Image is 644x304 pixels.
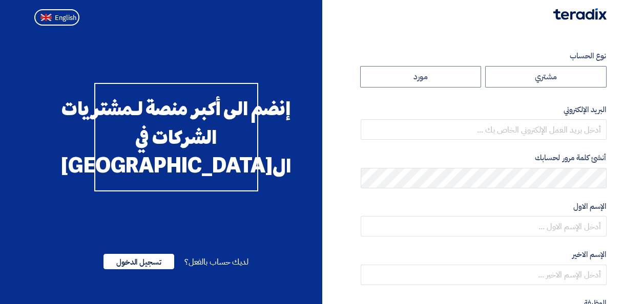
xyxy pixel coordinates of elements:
a: تسجيل الدخول [103,256,174,268]
span: تسجيل الدخول [103,254,174,269]
label: أنشئ كلمة مرور لحسابك [361,152,607,164]
label: مشتري [485,66,607,88]
label: نوع الحساب [361,50,607,62]
div: إنضم الى أكبر منصة لـمشتريات الشركات في ال[GEOGRAPHIC_DATA] [94,83,258,191]
span: English [55,14,76,21]
input: أدخل بريد العمل الإلكتروني الخاص بك ... [361,119,607,140]
input: أدخل الإسم الاخير ... [361,265,607,285]
label: الإسم الاخير [361,249,607,260]
label: الإسم الاول [361,201,607,212]
label: البريد الإلكتروني [361,104,607,116]
img: en-US.png [40,14,52,21]
span: لديك حساب بالفعل؟ [184,256,248,268]
label: مورد [360,66,482,88]
button: English [34,9,79,26]
input: أدخل الإسم الاول ... [361,216,607,236]
img: Teradix logo [553,8,607,20]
